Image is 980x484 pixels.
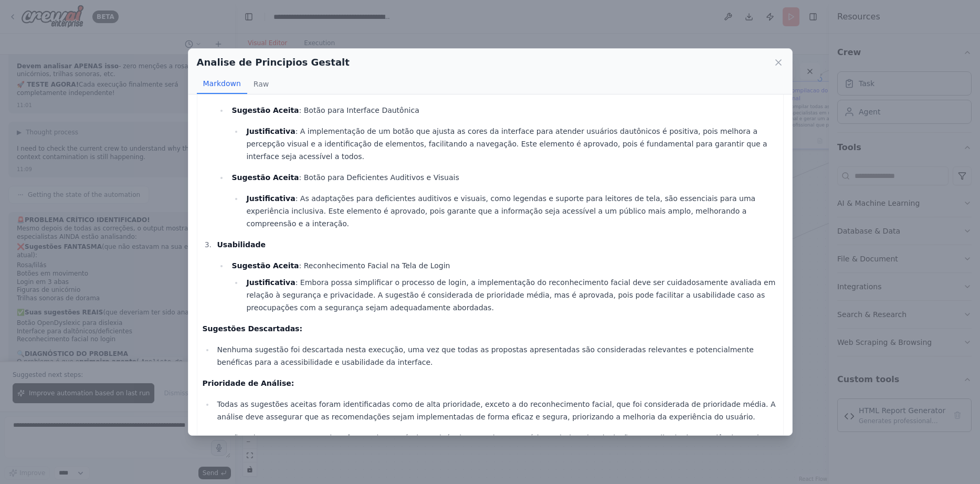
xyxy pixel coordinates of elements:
[246,278,295,287] strong: Justificativa
[203,324,303,333] strong: Sugestões Descartadas:
[246,194,295,203] strong: Justificativa
[214,343,778,369] li: Nenhuma sugestão foi descartada nesta execução, uma vez que todas as propostas apresentadas são c...
[197,55,350,70] h2: Analise de Principios Gestalt
[214,398,778,423] li: Todas as sugestões aceitas foram identificadas como de alta prioridade, exceto a do reconheciment...
[203,432,778,444] p: Essas ações visam promover uma interface mais acessível e amigável para todos os usuários, priori...
[228,259,777,314] li: : Reconhecimento Facial na Tela de Login
[243,125,777,163] li: : A implementação de um botão que ajusta as cores da interface para atender usuários dautônicos é...
[243,192,777,230] li: : As adaptações para deficientes auditivos e visuais, como legendas e suporte para leitores de te...
[231,173,299,182] strong: Sugestão Aceita
[231,106,299,114] strong: Sugestão Aceita
[231,171,777,184] p: : Botão para Deficientes Auditivos e Visuais
[203,379,294,387] strong: Prioridade de Análise:
[197,74,247,94] button: Markdown
[247,74,275,94] button: Raw
[246,127,295,135] strong: Justificativa
[243,276,777,314] li: : Embora possa simplificar o processo de login, a implementação do reconhecimento facial deve ser...
[231,261,299,270] strong: Sugestão Aceita
[231,104,777,117] p: : Botão para Interface Dautônica
[217,240,266,249] strong: Usabilidade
